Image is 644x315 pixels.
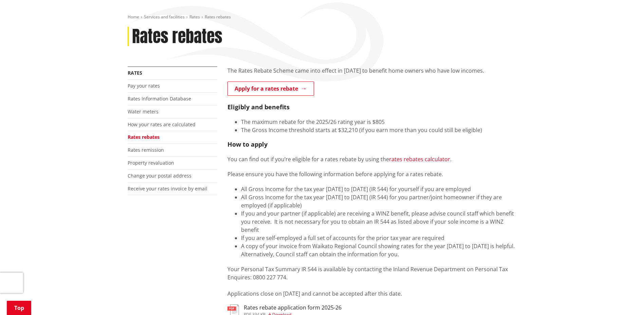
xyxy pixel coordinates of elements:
strong: Eligibly and benefits [227,103,290,111]
li: All Gross Income for the tax year [DATE] to [DATE] (IR 544) for yourself if you are employed [241,185,517,193]
a: Services and facilities [144,14,185,20]
strong: How to apply [227,140,268,148]
li: A copy of your invoice from Waikato Regional Council showing rates for the year [DATE] to [DATE] ... [241,242,517,258]
li: If you and your partner (if applicable) are receiving a WINZ benefit, please advise council staff... [241,209,517,234]
a: rates rebates calculator [389,155,450,163]
a: Apply for a rates rebate [227,81,314,96]
h3: Rates rebate application form 2025-26 [244,304,342,311]
a: Rates [189,14,200,20]
a: Receive your rates invoice by email [128,185,207,192]
li: If you are self-employed a full set of accounts for the prior tax year are required [241,234,517,242]
p: You can find out if you’re eligible for a rates rebate by using the . [227,155,517,163]
a: Rates rebates [128,134,160,140]
a: Top [7,301,31,315]
li: The maximum rebate for the 2025/26 rating year is $805 [241,118,517,126]
a: Change your postal address [128,172,191,179]
span: Rates rebates [205,14,231,20]
a: Home [128,14,139,20]
a: Pay your rates [128,82,160,89]
p: The Rates Rebate Scheme came into effect in [DATE] to benefit home owners who have low incomes. [227,67,517,75]
a: Water meters [128,108,159,115]
p: Your Personal Tax Summary IR 544 is available by contacting the Inland Revenue Department on Pers... [227,265,517,298]
a: Rates Information Database [128,95,191,102]
a: How your rates are calculated [128,121,196,128]
li: The Gross Income threshold starts at $32,210 (if you earn more than you could still be eligible) [241,126,517,134]
p: Please ensure you have the following information before applying for a rates rebate. [227,170,517,178]
h1: Rates rebates [132,27,222,47]
nav: breadcrumb [128,14,517,20]
a: Rates remission [128,147,164,153]
li: All Gross Income for the tax year [DATE] to [DATE] (IR 544) for you partner/joint homeowner if th... [241,193,517,209]
a: Rates [128,70,142,76]
a: Property revaluation [128,160,174,166]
